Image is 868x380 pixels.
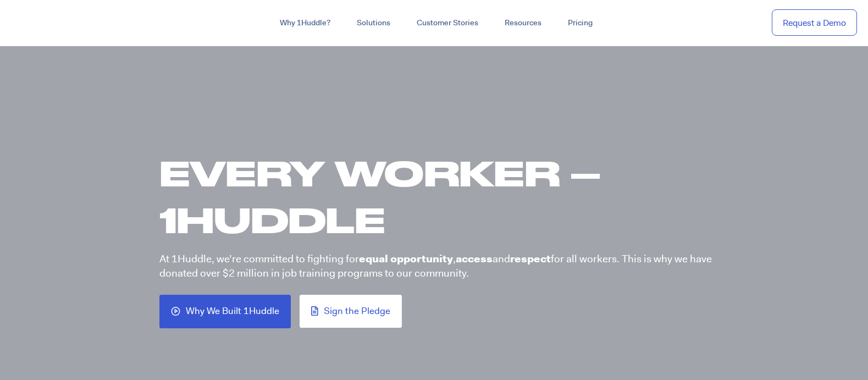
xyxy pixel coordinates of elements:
h1: Every worker – 1Huddle [159,150,720,244]
a: Resources [491,13,555,33]
a: Sign the Pledge [300,295,402,328]
a: Customer Stories [403,13,491,33]
img: ... [11,12,90,33]
a: Why 1Huddle? [267,13,344,33]
strong: access [456,252,493,266]
a: Why We Built 1Huddle [159,295,291,328]
strong: equal opportunity [359,252,453,266]
a: Request a Demo [772,9,857,36]
a: Pricing [555,13,606,33]
span: Sign the Pledge [324,306,390,316]
strong: respect [510,252,551,266]
span: Why We Built 1Huddle [186,306,279,317]
p: At 1Huddle, we’re committed to fighting for , and for all workers. This is why we have donated ov... [159,252,712,281]
a: Solutions [344,13,403,33]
